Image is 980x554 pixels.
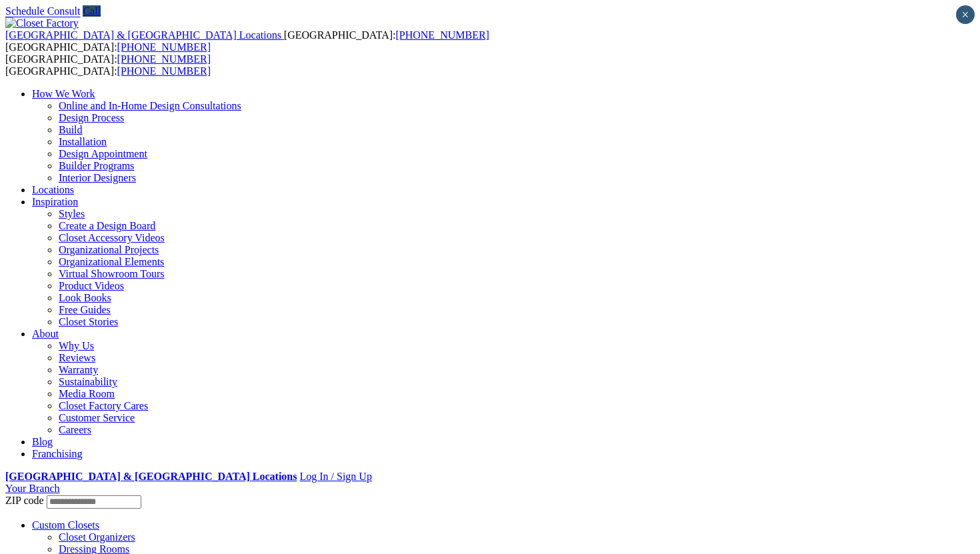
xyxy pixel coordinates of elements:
[59,388,115,399] a: Media Room
[59,376,117,387] a: Sustainability
[5,29,284,41] a: [GEOGRAPHIC_DATA] & [GEOGRAPHIC_DATA] Locations
[395,29,489,41] a: [PHONE_NUMBER]
[956,5,975,24] button: Close
[32,519,99,531] a: Custom Closets
[5,17,79,29] img: Closet Factory
[117,41,211,53] a: [PHONE_NUMBER]
[59,148,147,159] a: Design Appointment
[59,172,136,183] a: Interior Designers
[117,53,211,65] a: [PHONE_NUMBER]
[59,124,83,135] a: Build
[5,483,59,494] a: Your Branch
[117,65,211,77] a: [PHONE_NUMBER]
[59,160,134,171] a: Builder Programs
[59,304,111,315] a: Free Guides
[32,436,53,447] a: Blog
[83,5,101,17] a: Call
[59,112,124,123] a: Design Process
[59,400,148,411] a: Closet Factory Cares
[47,495,141,509] input: Enter your Zip code
[59,208,85,219] a: Styles
[5,29,281,41] span: [GEOGRAPHIC_DATA] & [GEOGRAPHIC_DATA] Locations
[59,352,95,363] a: Reviews
[59,256,164,267] a: Organizational Elements
[32,184,74,195] a: Locations
[5,5,80,17] a: Schedule Consult
[59,100,241,111] a: Online and In-Home Design Consultations
[59,531,135,543] a: Closet Organizers
[59,292,111,303] a: Look Books
[32,448,83,459] a: Franchising
[5,471,297,482] a: [GEOGRAPHIC_DATA] & [GEOGRAPHIC_DATA] Locations
[59,412,135,423] a: Customer Service
[59,220,155,231] a: Create a Design Board
[59,280,124,291] a: Product Videos
[59,364,98,375] a: Warranty
[5,495,44,506] span: ZIP code
[59,136,107,147] a: Installation
[59,268,165,279] a: Virtual Showroom Tours
[32,328,59,339] a: About
[32,196,78,207] a: Inspiration
[59,244,159,255] a: Organizational Projects
[5,53,211,77] span: [GEOGRAPHIC_DATA]: [GEOGRAPHIC_DATA]:
[59,340,94,351] a: Why Us
[59,232,165,243] a: Closet Accessory Videos
[32,88,95,99] a: How We Work
[299,471,371,482] a: Log In / Sign Up
[5,29,489,53] span: [GEOGRAPHIC_DATA]: [GEOGRAPHIC_DATA]:
[59,316,118,327] a: Closet Stories
[59,424,91,435] a: Careers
